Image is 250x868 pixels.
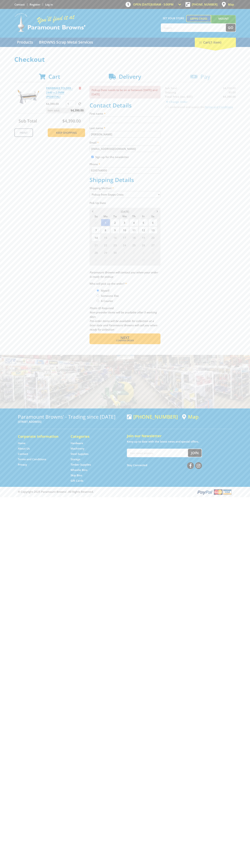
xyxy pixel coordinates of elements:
span: Cart [48,73,60,80]
a: Go to the Privacy page [18,463,27,467]
a: Go to the Timber Supplies page [71,463,91,467]
span: 6 [101,256,110,264]
input: Please select who will pick up the order. [97,289,99,292]
span: 4 [129,219,138,226]
input: Please enter your email address. [90,146,160,152]
a: Go to the Wheelie Bins page [71,468,87,472]
span: $4,390.00 [71,108,84,113]
span: Sa [148,214,157,219]
h2: Shipping Details [90,176,160,183]
div: Cart [195,38,236,47]
span: 18 [129,234,138,241]
label: Sign up for the newsletter [95,155,129,159]
a: Go to the registration page [30,3,40,6]
span: 17 [120,234,129,241]
button: Go [226,24,236,32]
label: Email [90,140,160,145]
span: 8 [120,256,129,264]
span: 27 [148,241,157,249]
img: Paramount Browns' [14,13,86,32]
span: 7 [91,226,101,234]
span: 26 [139,241,148,249]
span: 31 [91,219,101,226]
p: Item total: [46,108,85,113]
span: 14 [91,234,101,241]
span: 10 [120,226,129,234]
a: Go to the Contact page [18,452,28,456]
a: Keep Shopping [48,128,85,137]
label: Last name [90,126,160,130]
a: PANBRAKE FOLDER - 2440 x 2.0MM (PEDESTAL) [46,86,73,99]
span: Delivery [119,73,141,80]
a: Go to the Machinery page [71,447,84,450]
label: Someone Else [100,293,120,299]
div: ® Copyright 2025 Paramount Browns'. All Rights Reserved. [14,489,236,495]
span: 30 [110,249,120,256]
label: Who will pick up the order? [90,281,160,286]
span: 8:00am - 5:00pm [151,3,174,6]
h5: Join our Newsletter [127,433,232,438]
span: 11 [148,256,157,264]
a: Gepps Cross [186,15,211,22]
span: Set your store [161,15,186,21]
span: [DATE] [121,210,129,213]
button: Next Confirm order [90,333,160,344]
h3: Paramount Browns' - Trading since [DATE] [18,414,123,420]
a: View a map of Gepps Cross location [182,414,199,420]
span: 7 [110,256,120,264]
span: We [120,214,129,219]
a: Go to the Products page [14,38,36,47]
span: 19 [139,234,148,241]
span: OPEN [DATE] [133,3,174,6]
span: Sub Total [19,118,37,124]
span: $4,390.00 [62,118,81,124]
span: 10 [139,256,148,264]
label: Phone [90,162,160,166]
span: 15 [101,234,110,241]
span: Su [91,214,101,219]
label: Myself [100,288,111,294]
a: Go to the Terms and Conditions page [18,457,46,461]
label: First name [90,111,160,116]
span: Th [129,214,138,219]
span: 6 [148,219,157,226]
p: Pickup Date needs to be on or between [DATE] and [DATE] [90,86,160,98]
span: 16 [110,234,120,241]
span: 13 [148,226,157,234]
img: PayPal, Mastercard, Visa accepted [197,489,232,495]
div: Stay Connected [127,461,202,469]
a: Go to the BROWNS Scrap Metal Services page [36,38,96,47]
a: Go to the Steel Supplies page [71,452,88,456]
span: 29 [101,249,110,256]
a: Go to the Home page [18,441,26,445]
a: Go to the Hardware page [71,441,83,445]
span: Tu [110,214,120,219]
a: Go to the Contact page [14,3,25,6]
div: [PHONE_NUMBER] [127,414,178,420]
span: 9 [129,256,138,264]
input: Search [161,24,226,32]
span: 5 [139,219,148,226]
a: Go to the Storage page [71,457,80,461]
span: Confirm order [97,340,153,342]
label: A Courier [100,298,114,304]
input: Please select who will pick up the order. [97,295,99,297]
span: Next [120,335,129,340]
input: Please enter your last name. [90,131,160,138]
span: 8 [101,226,110,234]
span: 9 [110,226,120,234]
span: 3 [139,249,148,256]
span: 21 [91,241,101,249]
span: 23 [110,241,120,249]
em: Paramount Browns will contact you when your order is ready for pickup [90,271,158,278]
span: 22 [101,241,110,249]
h2: Contact Details [90,102,160,109]
span: 2 [129,249,138,256]
p: [STREET_ADDRESS] [18,420,123,424]
span: 24 [120,241,129,249]
span: 20 [148,234,157,241]
input: Your email address [127,449,188,457]
label: Pick Up Date [90,201,160,205]
span: 1 [120,249,129,256]
span: 28 [91,249,101,256]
